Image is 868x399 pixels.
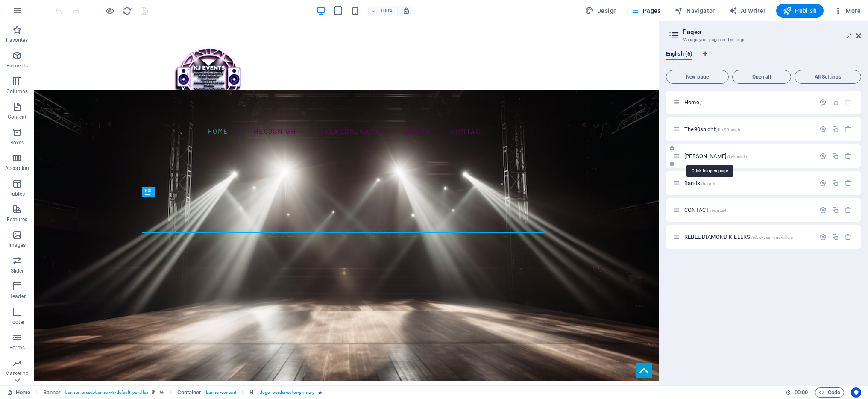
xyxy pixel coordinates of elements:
[9,242,26,249] p: Images
[832,233,839,241] div: Duplicate
[43,387,61,398] span: Click to select. Double-click to edit
[795,70,861,84] button: All Settings
[819,179,827,187] div: Settings
[819,387,840,398] span: Code
[670,74,725,79] span: New page
[819,233,827,241] div: Settings
[682,126,815,132] div: The90snight/the90snight
[710,208,726,213] span: /contact
[585,6,617,15] span: Design
[729,6,766,15] span: AI Writer
[682,234,815,240] div: REBEL DIAMOND KILLERS/rebel-diamond-killers
[845,233,852,241] div: Remove
[845,179,852,187] div: Remove
[666,49,692,61] span: English (6)
[105,6,115,16] button: Click here to leave preview mode and continue editing
[122,6,132,16] button: reload
[582,4,621,18] div: Design (Ctrl+Alt+Y)
[402,7,410,15] i: On resize automatically adjust zoom level to fit chosen device.
[751,235,793,240] span: /rebel-diamond-killers
[159,390,164,395] i: This element contains a background
[9,319,25,326] p: Footer
[6,37,28,44] p: Favorites
[732,70,791,84] button: Open all
[684,126,742,132] span: Click to open page
[627,4,664,18] button: Pages
[830,4,864,18] button: More
[701,181,715,186] span: /bands
[786,387,808,398] h6: Session time
[819,206,827,214] div: Settings
[845,153,852,160] div: Remove
[6,62,28,69] p: Elements
[318,390,322,395] i: Element contains an animation
[832,153,839,160] div: Duplicate
[684,153,748,159] span: [PERSON_NAME]
[683,36,844,44] h3: Manage your pages and settings
[122,6,132,16] i: Reload page
[832,206,839,214] div: Duplicate
[682,153,815,159] div: [PERSON_NAME]/kj-karaoke
[5,370,29,377] p: Marketing
[845,99,852,106] div: The startpage cannot be deleted
[7,216,27,223] p: Features
[582,4,621,18] button: Design
[832,99,839,106] div: Duplicate
[783,6,817,15] span: Publish
[260,387,315,398] span: . logo .border-color-primary
[832,126,839,133] div: Duplicate
[666,70,729,84] button: New page
[249,387,256,398] span: Click to select. Double-click to edit
[367,6,398,16] button: 100%
[832,179,839,187] div: Duplicate
[380,6,394,16] h6: 100%
[684,207,726,213] span: Click to open page
[683,28,861,36] h2: Pages
[798,74,857,79] span: All Settings
[9,293,26,300] p: Header
[666,50,861,67] div: Language Tabs
[205,387,236,398] span: . banner-content
[801,389,802,396] span: :
[64,387,148,398] span: . banner .preset-banner-v3-default .parallax
[5,165,29,172] p: Accordion
[819,126,827,133] div: Settings
[776,4,824,18] button: Publish
[851,387,861,398] button: Usercentrics
[845,126,852,133] div: Remove
[716,127,742,132] span: /the90snight
[819,99,827,106] div: Settings
[671,4,718,18] button: Navigator
[682,207,815,213] div: CONTACT/contact
[9,191,25,197] p: Tables
[819,153,827,160] div: Settings
[152,390,155,395] i: This element is a customizable preset
[795,387,808,398] span: 00 00
[834,6,861,15] span: More
[845,206,852,214] div: Remove
[684,234,793,240] span: Click to open page
[43,387,322,398] nav: breadcrumb
[815,387,844,398] button: Code
[700,100,702,105] span: /
[630,6,660,15] span: Pages
[682,180,815,186] div: Bands/bands
[10,139,24,146] p: Boxes
[736,74,787,79] span: Open all
[9,344,25,351] p: Forms
[725,4,769,18] button: AI Writer
[684,180,715,186] span: Click to open page
[11,267,24,274] p: Slider
[177,387,201,398] span: Click to select. Double-click to edit
[727,154,748,159] span: /kj-karaoke
[684,99,702,106] span: Click to open page
[682,100,815,105] div: Home/
[6,88,28,95] p: Columns
[7,387,30,398] a: Click to cancel selection. Double-click to open Pages
[8,114,26,120] p: Content
[674,6,715,15] span: Navigator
